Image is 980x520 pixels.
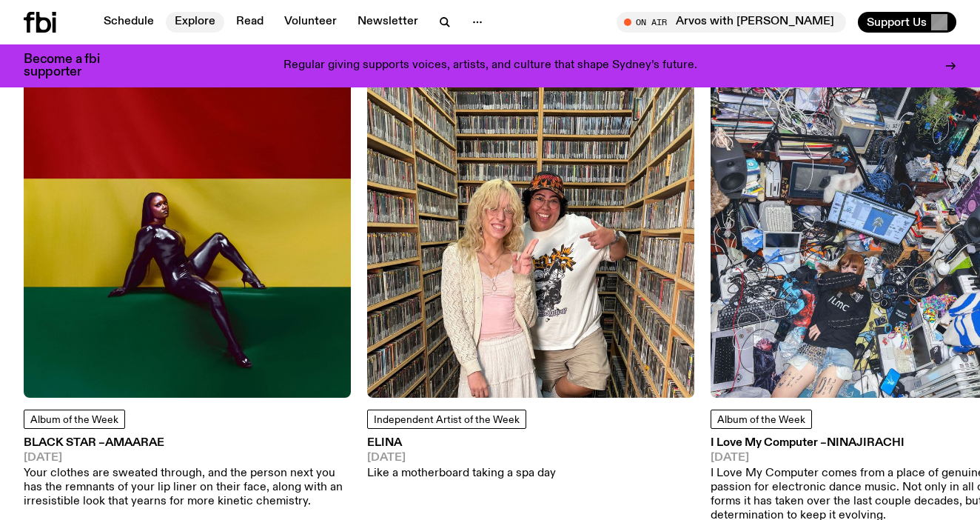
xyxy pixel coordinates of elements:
span: Independent Artist of the Week [374,415,520,425]
span: Amaarae [105,437,164,449]
p: Regular giving supports voices, artists, and culture that shape Sydney’s future. [283,59,697,73]
a: Album of the Week [711,410,812,429]
span: Album of the Week [717,415,805,425]
a: ELINA[DATE]Like a motherboard taking a spa day [367,438,556,481]
a: Explore [166,12,224,33]
button: On AirArvos with [PERSON_NAME] [617,12,846,33]
span: Support Us [867,16,927,29]
h3: ELINA [367,438,556,449]
a: Newsletter [349,12,427,33]
button: Support Us [858,12,956,33]
a: Album of the Week [24,410,125,429]
p: Your clothes are sweated through, and the person next you has the remnants of your lip liner on t... [24,467,351,510]
span: Album of the Week [30,415,118,425]
h3: BLACK STAR – [24,438,351,449]
a: Schedule [95,12,163,33]
a: Volunteer [275,12,346,33]
a: BLACK STAR –Amaarae[DATE]Your clothes are sweated through, and the person next you has the remnan... [24,438,351,509]
a: Read [227,12,272,33]
span: Ninajirachi [827,437,905,449]
p: Like a motherboard taking a spa day [367,467,556,481]
span: [DATE] [24,453,351,464]
a: Independent Artist of the Week [367,410,526,429]
h3: Become a fbi supporter [24,53,118,79]
span: [DATE] [367,453,556,464]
